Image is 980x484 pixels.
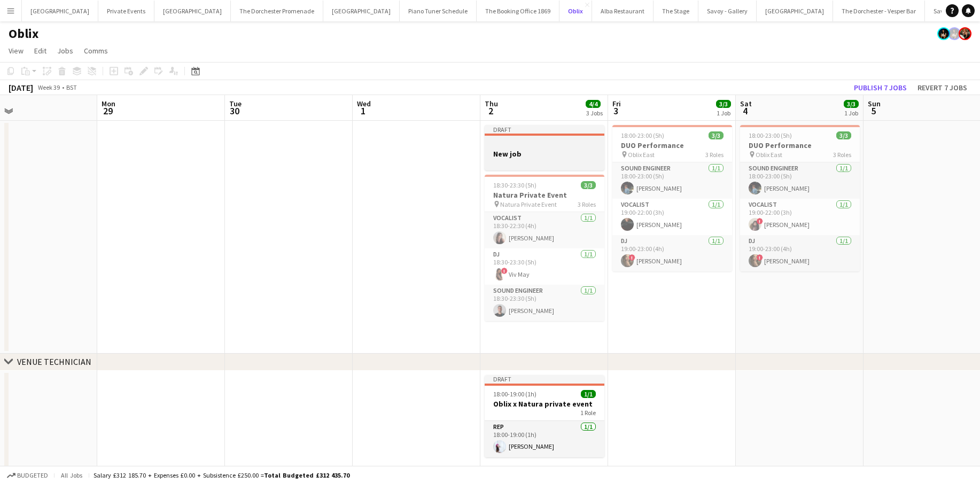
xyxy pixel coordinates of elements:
[749,131,792,139] span: 18:00-23:00 (5h)
[705,151,724,159] span: 3 Roles
[485,248,604,285] app-card-role: DJ1/118:30-23:30 (5h)!Viv May
[757,254,763,261] span: !
[154,1,231,21] button: [GEOGRAPHIC_DATA]
[485,212,604,248] app-card-role: Vocalist1/118:30-22:30 (4h)[PERSON_NAME]
[698,1,757,21] button: Savoy - Gallery
[485,399,604,409] h3: Oblix x Natura private event
[485,125,604,134] div: Draft
[612,235,732,271] app-card-role: DJ1/119:00-23:00 (4h)![PERSON_NAME]
[581,181,596,189] span: 3/3
[483,105,498,117] span: 2
[400,1,477,21] button: Piano Tuner Schedule
[485,375,604,457] app-job-card: Draft18:00-19:00 (1h)1/1Oblix x Natura private event1 RoleRep1/118:00-19:00 (1h)[PERSON_NAME]
[844,100,859,108] span: 3/3
[580,409,596,417] span: 1 Role
[621,131,664,139] span: 18:00-23:00 (5h)
[611,105,621,117] span: 3
[80,44,112,58] a: Comms
[323,1,400,21] button: [GEOGRAPHIC_DATA]
[628,151,655,159] span: Oblix East
[756,151,782,159] span: Oblix East
[500,200,557,208] span: Natura Private Event
[30,44,51,58] a: Edit
[17,472,48,479] span: Budgeted
[53,44,77,58] a: Jobs
[228,105,242,117] span: 30
[485,149,604,159] h3: New job
[757,218,763,224] span: !
[586,109,603,117] div: 3 Jobs
[937,27,950,40] app-user-avatar: Helena Debono
[357,99,371,108] span: Wed
[485,175,604,321] app-job-card: 18:30-23:30 (5h)3/3Natura Private Event Natura Private Event3 RolesVocalist1/118:30-22:30 (4h)[PE...
[868,99,881,108] span: Sun
[578,200,596,208] span: 3 Roles
[35,83,62,91] span: Week 39
[629,254,635,261] span: !
[836,131,851,139] span: 3/3
[559,1,592,21] button: Oblix
[716,100,731,108] span: 3/3
[485,421,604,457] app-card-role: Rep1/118:00-19:00 (1h)[PERSON_NAME]
[959,27,971,40] app-user-avatar: Rosie Skuse
[98,1,154,21] button: Private Events
[84,46,108,56] span: Comms
[94,471,349,479] div: Salary £312 185.70 + Expenses £0.00 + Subsistence £250.00 =
[355,105,371,117] span: 1
[57,46,73,56] span: Jobs
[9,82,33,93] div: [DATE]
[612,140,732,150] h3: DUO Performance
[866,105,881,117] span: 5
[264,471,349,479] span: Total Budgeted £312 435.70
[5,470,50,481] button: Budgeted
[913,81,971,95] button: Revert 7 jobs
[709,131,724,139] span: 3/3
[485,125,604,170] app-job-card: DraftNew job
[738,105,752,117] span: 4
[581,390,596,398] span: 1/1
[485,285,604,321] app-card-role: Sound Engineer1/118:30-23:30 (5h)[PERSON_NAME]
[100,105,115,117] span: 29
[229,99,242,108] span: Tue
[66,83,77,91] div: BST
[654,1,698,21] button: The Stage
[612,199,732,235] app-card-role: Vocalist1/119:00-22:00 (3h)[PERSON_NAME]
[850,81,911,95] button: Publish 7 jobs
[485,190,604,200] h3: Natura Private Event
[740,162,860,199] app-card-role: Sound Engineer1/118:00-23:00 (5h)[PERSON_NAME]
[9,26,38,42] h1: Oblix
[493,181,536,189] span: 18:30-23:30 (5h)
[717,109,730,117] div: 1 Job
[833,1,925,21] button: The Dorchester - Vesper Bar
[592,1,654,21] button: Alba Restaurant
[34,46,46,56] span: Edit
[740,235,860,271] app-card-role: DJ1/119:00-23:00 (4h)![PERSON_NAME]
[59,471,84,479] span: All jobs
[740,99,752,108] span: Sat
[102,99,115,108] span: Mon
[485,375,604,384] div: Draft
[948,27,961,40] app-user-avatar: Helena Debono
[493,390,536,398] span: 18:00-19:00 (1h)
[740,199,860,235] app-card-role: Vocalist1/119:00-22:00 (3h)![PERSON_NAME]
[17,356,91,367] div: VENUE TECHNICIAN
[740,125,860,271] app-job-card: 18:00-23:00 (5h)3/3DUO Performance Oblix East3 RolesSound Engineer1/118:00-23:00 (5h)[PERSON_NAME...
[477,1,559,21] button: The Booking Office 1869
[612,125,732,271] app-job-card: 18:00-23:00 (5h)3/3DUO Performance Oblix East3 RolesSound Engineer1/118:00-23:00 (5h)[PERSON_NAME...
[231,1,323,21] button: The Dorchester Promenade
[586,100,601,108] span: 4/4
[612,162,732,199] app-card-role: Sound Engineer1/118:00-23:00 (5h)[PERSON_NAME]
[833,151,851,159] span: 3 Roles
[4,44,28,58] a: View
[22,1,98,21] button: [GEOGRAPHIC_DATA]
[9,46,24,56] span: View
[612,99,621,108] span: Fri
[757,1,833,21] button: [GEOGRAPHIC_DATA]
[740,140,860,150] h3: DUO Performance
[501,268,508,274] span: !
